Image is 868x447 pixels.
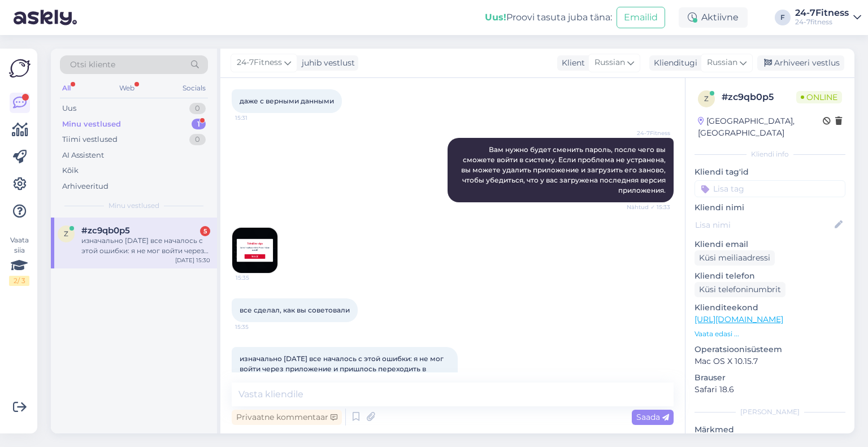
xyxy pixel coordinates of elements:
[594,57,625,69] span: Russian
[695,407,845,417] div: [PERSON_NAME]
[461,145,667,194] span: Вам нужно будет сменить пароль, после чего вы сможете войти в систему. Если проблема не устранена...
[108,201,159,211] span: Minu vestlused
[649,57,697,69] div: Klienditugi
[795,18,849,27] div: 24-7fitness
[695,219,832,231] input: Lisa nimi
[235,323,277,331] span: 15:35
[240,97,334,105] span: даже с верными данными
[485,11,612,24] div: Proovi tasuta juba täna:
[62,134,118,145] div: Tiimi vestlused
[189,134,206,145] div: 0
[9,276,29,286] div: 2 / 3
[62,181,108,192] div: Arhiveeritud
[235,114,277,122] span: 15:31
[9,58,31,79] img: Askly Logo
[695,166,845,178] p: Kliendi tag'id
[617,7,665,28] button: Emailid
[757,55,844,71] div: Arhiveeri vestlus
[236,274,278,282] span: 15:35
[64,229,68,238] span: z
[722,90,796,104] div: # zc9qb0p5
[695,180,845,197] input: Lisa tag
[81,236,210,256] div: изначально [DATE] все началось с этой ошибки: я не мог войти через приложение и пришлось переходи...
[240,354,445,383] span: изначально [DATE] все началось с этой ошибки: я не мог войти через приложение и пришлось переходи...
[297,57,355,69] div: juhib vestlust
[62,165,79,176] div: Kõik
[628,129,670,137] span: 24-7Fitness
[698,115,823,139] div: [GEOGRAPHIC_DATA], [GEOGRAPHIC_DATA]
[175,256,210,264] div: [DATE] 15:30
[695,282,785,297] div: Küsi telefoninumbrit
[695,270,845,282] p: Kliendi telefon
[60,81,73,96] div: All
[695,302,845,314] p: Klienditeekond
[707,57,737,69] span: Russian
[695,424,845,436] p: Märkmed
[704,94,709,103] span: z
[232,410,342,425] div: Privaatne kommentaar
[62,150,104,161] div: AI Assistent
[9,235,29,286] div: Vaata siia
[695,250,775,266] div: Küsi meiliaadressi
[695,384,845,396] p: Safari 18.6
[695,149,845,159] div: Kliendi info
[81,225,130,236] span: #zc9qb0p5
[775,10,791,25] div: F
[695,329,845,339] p: Vaata edasi ...
[189,103,206,114] div: 0
[695,202,845,214] p: Kliendi nimi
[200,226,210,236] div: 5
[695,314,783,324] a: [URL][DOMAIN_NAME]
[232,228,277,273] img: Attachment
[627,203,670,211] span: Nähtud ✓ 15:33
[62,103,76,114] div: Uus
[192,119,206,130] div: 1
[557,57,585,69] div: Klient
[695,344,845,355] p: Operatsioonisüsteem
[796,91,842,103] span: Online
[795,8,861,27] a: 24-7Fitness24-7fitness
[240,306,350,314] span: все сделал, как вы советовали
[62,119,121,130] div: Minu vestlused
[636,412,669,422] span: Saada
[695,355,845,367] p: Mac OS X 10.15.7
[237,57,282,69] span: 24-7Fitness
[695,238,845,250] p: Kliendi email
[679,7,748,28] div: Aktiivne
[695,372,845,384] p: Brauser
[70,59,115,71] span: Otsi kliente
[180,81,208,96] div: Socials
[795,8,849,18] div: 24-7Fitness
[117,81,137,96] div: Web
[485,12,506,23] b: Uus!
